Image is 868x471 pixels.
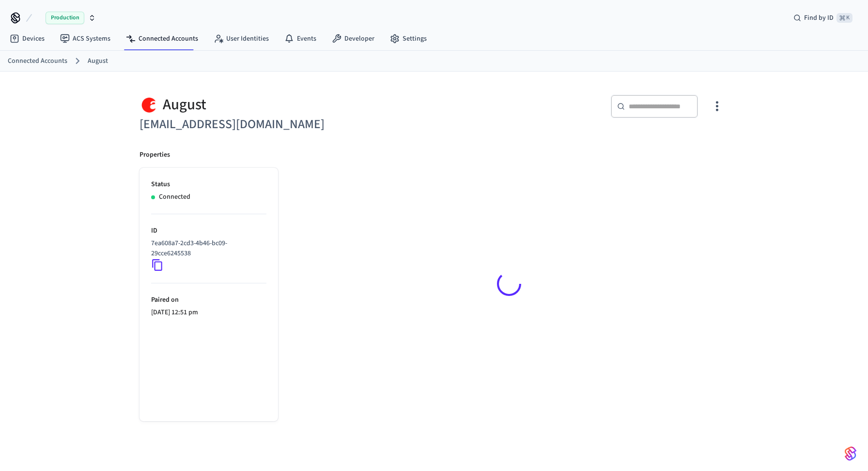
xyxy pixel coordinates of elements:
[845,446,856,461] img: SeamLogoGradient.69752ec5.svg
[139,150,170,160] p: Properties
[8,56,67,66] a: Connected Accounts
[46,12,84,24] span: Production
[382,30,434,47] a: Settings
[151,179,266,190] p: Status
[786,9,860,27] div: Find by ID⌘ K
[837,13,852,23] span: ⌘ K
[804,13,834,23] span: Find by ID
[206,30,277,47] a: User Identities
[324,30,382,47] a: Developer
[151,226,266,236] p: ID
[52,30,118,47] a: ACS Systems
[88,56,108,66] a: August
[139,115,428,134] h6: [EMAIL_ADDRESS][DOMAIN_NAME]
[151,295,266,305] p: Paired on
[277,30,324,47] a: Events
[2,30,52,47] a: Devices
[139,95,159,115] img: August Logo, Square
[151,308,266,318] p: [DATE] 12:51 pm
[159,192,190,202] p: Connected
[118,30,206,47] a: Connected Accounts
[151,238,263,259] p: 7ea608a7-2cd3-4b46-bc09-29cce6245538
[139,95,428,115] div: August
